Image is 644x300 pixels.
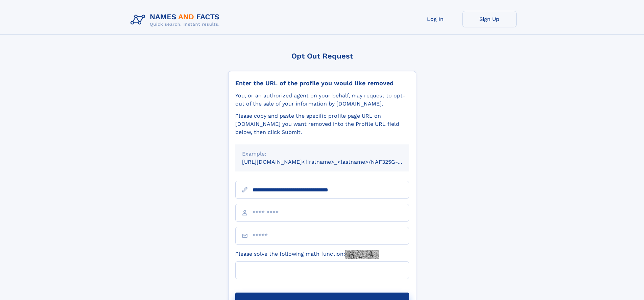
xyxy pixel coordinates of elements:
small: [URL][DOMAIN_NAME]<firstname>_<lastname>/NAF325G-xxxxxxxx [242,159,422,165]
div: Please copy and paste the specific profile page URL on [DOMAIN_NAME] you want removed into the Pr... [235,112,409,136]
img: Logo Names and Facts [128,11,225,29]
label: Please solve the following math function: [235,250,379,259]
div: Enter the URL of the profile you would like removed [235,79,409,87]
div: Opt Out Request [228,52,416,60]
div: Example: [242,150,402,158]
div: You, or an authorized agent on your behalf, may request to opt-out of the sale of your informatio... [235,92,409,108]
a: Log In [408,11,462,27]
a: Sign Up [462,11,517,27]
